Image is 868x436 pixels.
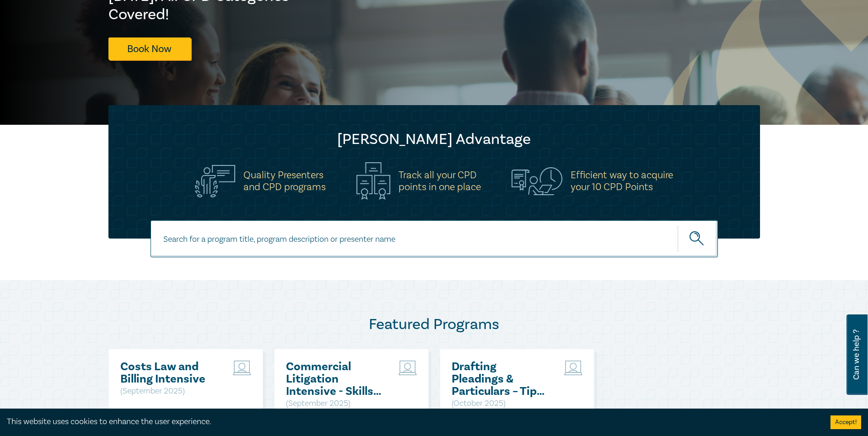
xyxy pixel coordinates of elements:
h5: Efficient way to acquire your 10 CPD Points [571,169,673,193]
a: Commercial Litigation Intensive - Skills and Strategies for Success in Commercial Disputes [286,361,384,398]
h5: Quality Presenters and CPD programs [243,169,326,193]
h2: [PERSON_NAME] Advantage [127,130,742,149]
p: ( September 2025 ) [286,398,384,409]
img: Track all your CPD<br>points in one place [356,162,390,200]
h2: Featured Programs [108,315,760,334]
input: Search for a program title, program description or presenter name [151,220,718,257]
img: Quality Presenters<br>and CPD programs [195,165,235,197]
div: This website uses cookies to enhance the user experience. [7,416,817,428]
h5: Track all your CPD points in one place [399,169,481,193]
span: Can we help ? [852,320,861,389]
a: Costs Law and Billing Intensive [120,361,219,385]
a: Drafting Pleadings & Particulars – Tips & Traps [452,361,550,398]
img: Live Stream [564,361,582,375]
img: Efficient way to acquire<br>your 10 CPD Points [512,167,562,195]
p: ( October 2025 ) [452,398,550,409]
img: Live Stream [233,361,251,375]
p: ( September 2025 ) [120,385,219,397]
a: Book Now [108,37,191,60]
button: Accept cookies [830,415,861,429]
img: Live Stream [399,361,417,375]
